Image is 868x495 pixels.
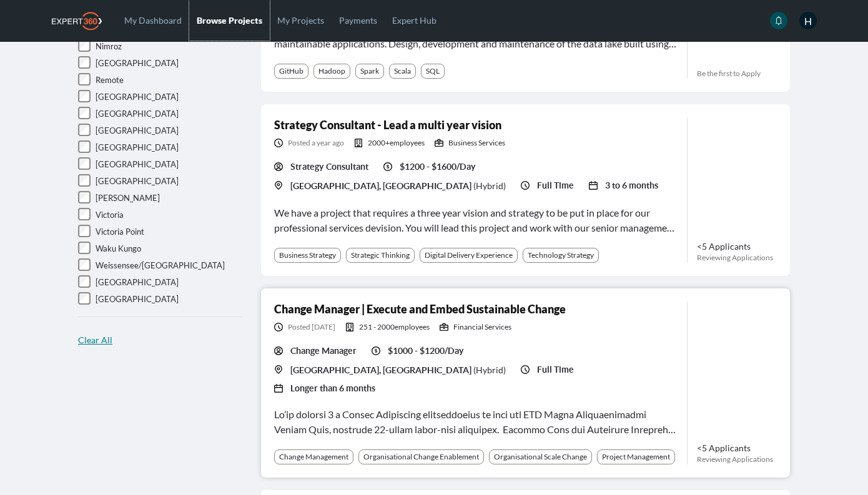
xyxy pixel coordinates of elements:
span: Reviewing Applications [697,454,777,464]
svg: icon [345,323,354,331]
span: [GEOGRAPHIC_DATA] [96,109,179,119]
span: Full Time [537,179,574,192]
span: 2000+ employees [368,138,425,148]
span: [GEOGRAPHIC_DATA] [96,294,179,304]
div: Scala [394,66,411,76]
span: Victoria [96,210,124,220]
span: ( Hybrid ) [473,365,506,375]
div: Spark [360,66,379,76]
div: Strategic Thinking [351,250,410,260]
div: Lo’ip dolorsi 3 a Consec Adipiscing elitseddoeius te inci utl ETD Magna Aliquaenimadmi Veniam Qui... [274,407,677,437]
span: Strategy Consultant [290,160,368,173]
span: [GEOGRAPHIC_DATA] [96,142,179,152]
svg: icon [589,181,598,190]
a: Change Manager | Execute and Embed Sustainable Change [274,302,566,316]
span: [GEOGRAPHIC_DATA] [96,176,179,186]
span: $1000 - $1200/Day [388,345,464,357]
div: GitHub [279,66,303,76]
svg: icon [274,384,283,393]
span: Weissensee/[GEOGRAPHIC_DATA] [96,260,225,270]
svg: icon [274,139,283,147]
span: Financial Services [453,322,511,332]
a: Strategy Consultant - Lead a multi year visionPosted a year ago2000+employeesBusiness ServicesStr... [261,104,791,276]
span: Victoria Point [96,227,144,237]
span: a year ago [288,138,344,148]
span: <5 Applicants [697,240,777,253]
span: [GEOGRAPHIC_DATA] [96,58,179,68]
span: Waku Kungo [96,243,141,253]
div: Hadoop [318,66,345,76]
span: $1200 - $1600/Day [400,160,476,173]
span: Business Services [448,138,505,148]
img: Expert360 [52,12,102,30]
div: Change Management [279,452,348,462]
svg: icon [774,16,783,25]
div: Organisational Scale Change [494,452,587,462]
span: Nimroz [96,41,122,51]
span: Be the first to Apply [697,69,777,79]
svg: icon [521,365,530,374]
div: SQL [426,66,440,76]
span: [GEOGRAPHIC_DATA] [96,125,179,135]
a: Strategy Consultant - Lead a multi year vision [274,118,501,132]
svg: icon [372,346,380,355]
span: Posted [288,322,310,331]
span: [PERSON_NAME] [96,193,160,203]
div: Business Strategy [279,250,336,260]
span: Posted [288,138,310,147]
span: H [799,12,817,29]
div: We have a project that requires a three year vision and strategy to be put in place for our profe... [274,205,677,235]
span: [GEOGRAPHIC_DATA] [96,159,179,169]
span: 3 to 6 months [605,179,658,192]
span: Change Manager [290,345,357,357]
span: [GEOGRAPHIC_DATA] [96,277,179,287]
span: Remote [96,75,124,85]
span: [DATE] [288,322,335,332]
div: Technology Strategy [528,250,594,260]
span: Longer than 6 months [290,382,375,395]
a: Change Manager | Execute and Embed Sustainable ChangePosted [DATE]251 - 2000employeesFinancial Se... [261,288,791,478]
div: Project Management [602,452,670,462]
span: ( Hybrid ) [473,180,506,191]
div: Organisational Change Enablement [363,452,479,462]
span: <5 Applicants [697,442,777,454]
svg: icon [435,139,443,147]
svg: icon [354,139,363,147]
span: Reviewing Applications [697,253,777,263]
span: Clear All [78,335,112,345]
span: Full Time [537,363,574,376]
span: [GEOGRAPHIC_DATA] [96,92,179,102]
div: Digital Delivery Experience [425,250,513,260]
svg: icon [274,181,283,190]
button: Clear All [78,334,112,346]
span: [GEOGRAPHIC_DATA], [GEOGRAPHIC_DATA] [290,181,471,191]
svg: icon [521,181,530,190]
svg: icon [274,323,283,331]
svg: icon [440,323,448,331]
svg: icon [274,346,283,355]
svg: icon [274,365,283,374]
span: 251 - 2000 employees [359,322,430,332]
span: [GEOGRAPHIC_DATA], [GEOGRAPHIC_DATA] [290,365,471,375]
svg: icon [383,162,392,171]
svg: icon [274,162,283,171]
